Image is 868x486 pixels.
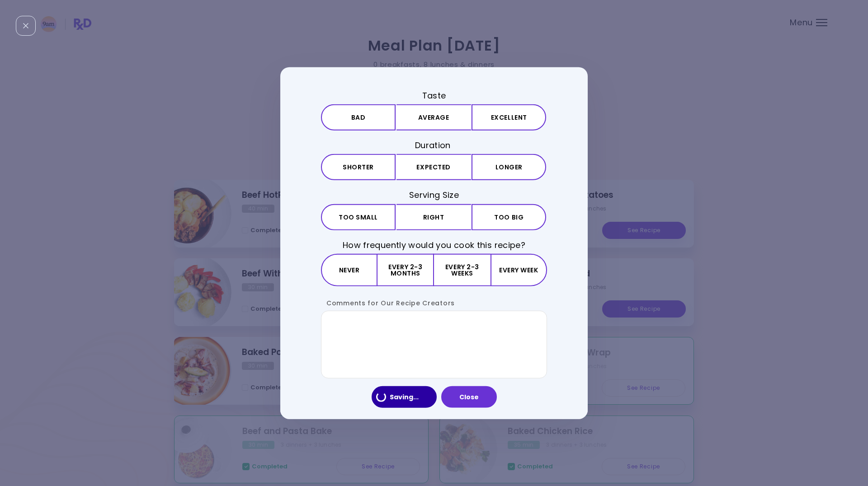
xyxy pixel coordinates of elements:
[321,298,455,307] label: Comments for Our Recipe Creators
[321,140,547,151] h3: Duration
[16,16,36,36] div: Close
[321,189,547,201] h3: Serving Size
[434,253,490,286] button: Every 2-3 weeks
[321,154,396,180] button: Shorter
[390,393,419,400] span: Saving ...
[339,214,378,220] span: Too small
[472,204,546,230] button: Too big
[372,386,437,407] button: Saving...
[321,204,396,230] button: Too small
[321,90,547,101] h3: Taste
[491,253,547,286] button: Every week
[396,104,471,131] button: Average
[441,386,497,407] button: Close
[396,204,471,230] button: Right
[321,104,396,131] button: Bad
[377,253,434,286] button: Every 2-3 months
[321,253,377,286] button: Never
[321,239,547,250] h3: How frequently would you cook this recipe?
[472,154,546,180] button: Longer
[494,214,524,220] span: Too big
[472,104,546,131] button: Excellent
[396,154,471,180] button: Expected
